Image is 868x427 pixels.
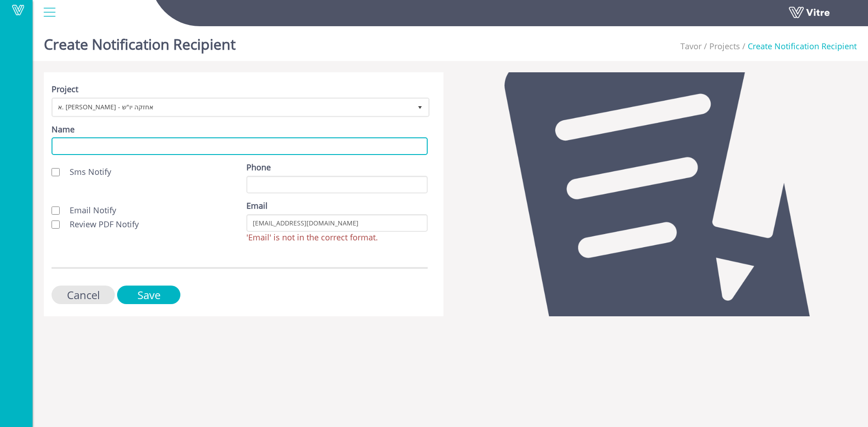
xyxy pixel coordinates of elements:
[52,286,115,304] input: Cancel
[52,168,60,176] input: Sms Notify
[52,84,78,95] label: Project
[246,232,378,243] span: 'Email' is not in the correct format.
[61,166,111,178] label: Sms Notify
[709,41,740,52] a: Projects
[246,200,268,212] label: Email
[52,124,75,136] label: Name
[53,99,412,115] span: א. [PERSON_NAME] - אחזקה יו"ש
[680,41,702,52] span: 221
[52,206,60,215] input: Email Notify
[246,162,271,174] label: Phone
[44,23,236,61] h1: Create Notification Recipient
[117,286,180,304] input: Save
[52,221,60,229] input: Review PDF Notify
[740,41,857,52] li: Create Notification Recipient
[412,99,428,115] span: select
[61,219,139,230] label: Review PDF Notify
[61,205,116,216] label: Email Notify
